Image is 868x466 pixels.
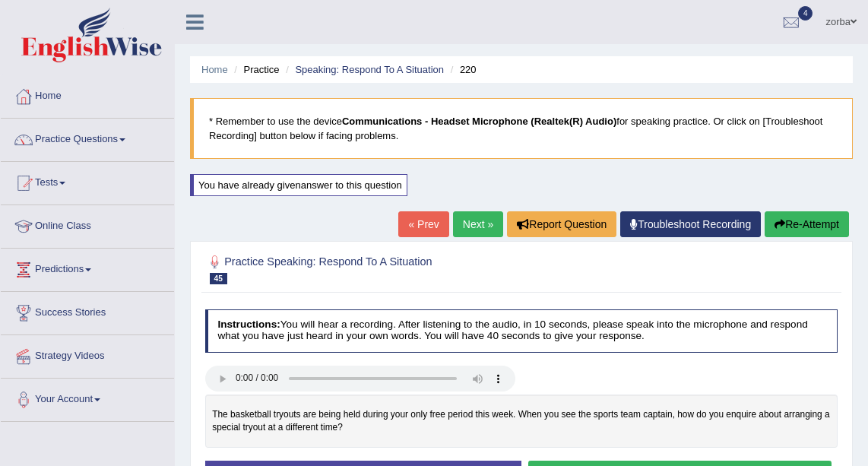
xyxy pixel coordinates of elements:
[190,98,853,159] blockquote: * Remember to use the device for speaking practice. Or click on [Troubleshoot Recording] button b...
[398,211,448,237] a: « Prev
[507,211,616,237] button: Report Question
[201,64,228,75] a: Home
[1,205,174,243] a: Online Class
[217,319,280,330] b: Instructions:
[447,62,477,77] li: 220
[210,273,227,284] span: 45
[1,292,174,330] a: Success Stories
[1,162,174,200] a: Tests
[205,395,838,447] div: The basketball tryouts are being held during your only free period this week. When you see the sp...
[205,309,838,353] h4: You will hear a recording. After listening to the audio, in 10 seconds, please speak into the mic...
[798,6,813,21] span: 4
[342,116,616,127] b: Communications - Headset Microphone (Realtek(R) Audio)
[620,211,761,237] a: Troubleshoot Recording
[1,379,174,417] a: Your Account
[1,249,174,287] a: Predictions
[1,335,174,373] a: Strategy Videos
[1,75,174,113] a: Home
[190,174,407,196] div: You have already given answer to this question
[453,211,503,237] a: Next »
[765,211,849,237] button: Re-Attempt
[1,119,174,157] a: Practice Questions
[295,64,444,75] a: Speaking: Respond To A Situation
[205,252,597,284] h2: Practice Speaking: Respond To A Situation
[230,62,279,77] li: Practice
